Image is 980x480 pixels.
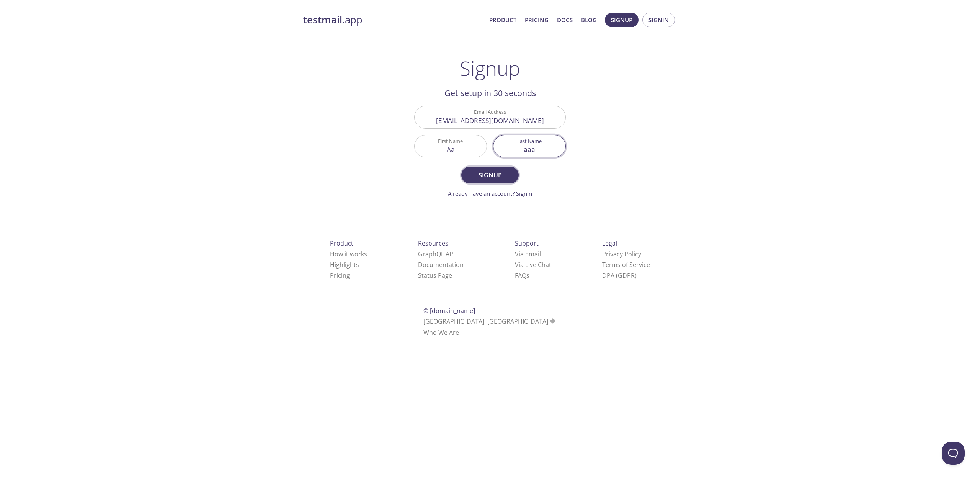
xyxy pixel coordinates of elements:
a: DPA (GDPR) [602,271,637,280]
button: Signup [461,167,519,183]
a: Via Email [515,250,541,258]
span: Resources [418,239,448,247]
a: GraphQL API [418,250,455,258]
a: Already have an account? Signin [448,190,532,197]
button: Signin [642,13,675,27]
a: Terms of Service [602,260,650,269]
a: Highlights [330,260,359,269]
a: Pricing [525,15,549,25]
a: Via Live Chat [515,260,551,269]
span: © [DOMAIN_NAME] [423,306,475,315]
a: Blog [581,15,597,25]
span: Signin [648,15,669,25]
span: s [526,271,529,280]
a: Documentation [418,260,464,269]
a: Product [489,15,516,25]
a: FAQ [515,271,529,280]
span: Signup [470,170,510,180]
span: Support [515,239,539,247]
iframe: Help Scout Beacon - Open [942,442,965,465]
h1: Signup [460,57,520,80]
a: How it works [330,250,367,258]
strong: testmail [303,13,342,26]
span: Legal [602,239,617,247]
a: Who We Are [423,328,459,337]
span: Product [330,239,353,247]
a: Docs [557,15,573,25]
span: Signup [611,15,632,25]
a: testmail.app [303,13,483,26]
span: [GEOGRAPHIC_DATA], [GEOGRAPHIC_DATA] [423,317,557,326]
a: Pricing [330,271,350,280]
button: Signup [605,13,639,27]
a: Status Page [418,271,452,280]
h2: Get setup in 30 seconds [414,87,566,100]
a: Privacy Policy [602,250,641,258]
